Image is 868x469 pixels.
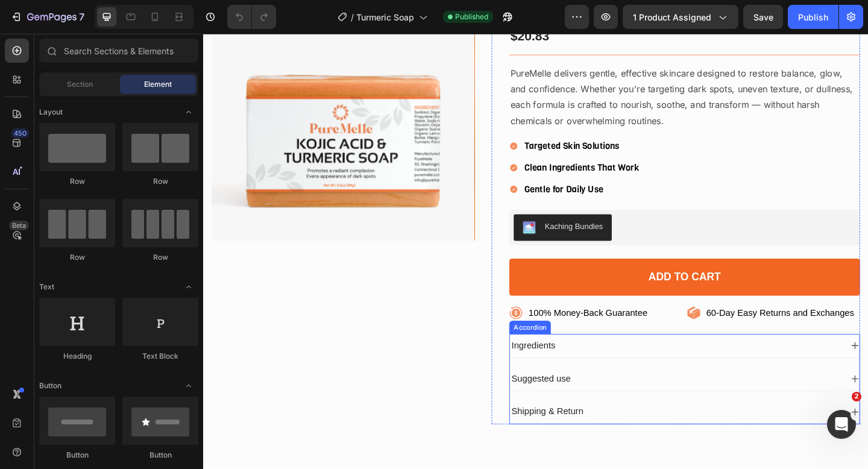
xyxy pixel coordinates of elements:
[39,252,115,263] div: Row
[788,5,838,29] button: Publish
[547,298,708,310] p: 60-Day Easy Returns and Exchanges
[623,5,738,29] button: 1 product assigned
[753,12,773,22] span: Save
[333,245,714,285] button: Add to cart
[334,34,713,104] p: PureMelle delivers gentle, effective skincare designed to restore balance, glow, and confidence. ...
[349,140,474,153] p: Clean Ingredients That Work
[122,176,198,187] div: Row
[203,34,868,469] iframe: Design area
[335,314,376,325] div: Accordion
[852,392,861,401] span: 2
[79,10,84,24] p: 7
[743,5,783,29] button: Save
[122,351,198,362] div: Text Block
[349,163,474,176] p: Gentle for Daily Use
[11,128,29,138] div: 450
[335,333,383,346] p: Ingredients
[9,221,29,230] div: Beta
[122,450,198,461] div: Button
[338,197,444,225] button: Kaching Bundles
[122,252,198,263] div: Row
[335,405,414,418] p: Shipping & Return
[349,116,474,129] p: Targeted Skin Solutions
[39,380,61,391] span: Button
[179,277,198,297] span: Toggle open
[371,204,435,216] div: Kaching Bundles
[39,107,63,118] span: Layout
[347,204,362,218] img: KachingBundles.png
[484,257,563,272] div: Add to cart
[39,351,115,362] div: Heading
[351,11,354,24] span: /
[798,11,828,24] div: Publish
[455,11,488,22] span: Published
[39,282,54,292] span: Text
[827,410,856,439] iframe: Intercom live chat
[179,102,198,122] span: Toggle open
[39,39,198,63] input: Search Sections & Elements
[144,79,172,90] span: Element
[335,370,400,382] p: Suggested use
[356,11,414,24] span: Turmeric Soap
[354,298,483,310] p: 100% Money-Back Guarantee
[179,376,198,395] span: Toggle open
[5,5,90,29] button: 7
[39,176,115,187] div: Row
[67,79,93,90] span: Section
[227,5,276,29] div: Undo/Redo
[39,450,115,461] div: Button
[633,11,711,24] span: 1 product assigned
